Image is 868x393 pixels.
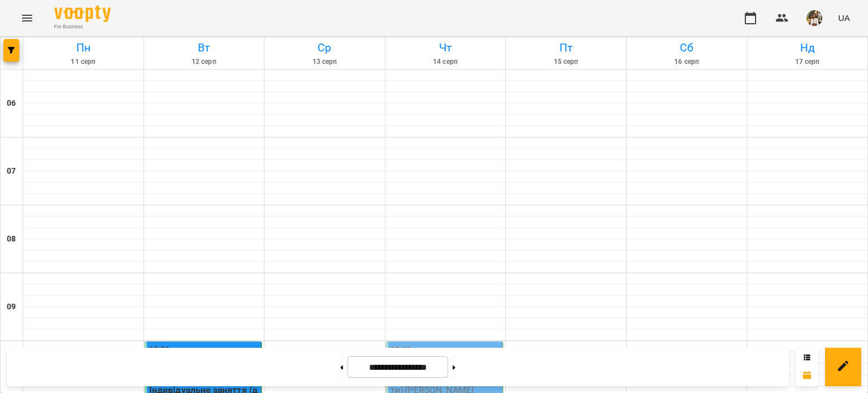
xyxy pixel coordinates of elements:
[7,165,16,178] h6: 07
[14,5,41,32] button: Menu
[834,7,854,28] button: UA
[146,39,263,57] h6: Вт
[838,12,850,24] span: UA
[7,301,16,313] h6: 09
[387,39,504,57] h6: Чт
[749,39,866,57] h6: Нд
[628,57,745,67] h6: 16 серп
[266,39,383,57] h6: Ср
[54,6,111,22] img: Voopty Logo
[146,57,263,67] h6: 12 серп
[387,57,504,67] h6: 14 серп
[749,57,866,67] h6: 17 серп
[25,39,142,57] h6: Пн
[54,23,111,31] span: For Business
[806,10,822,26] img: aea806cbca9c040a8c2344d296ea6535.jpg
[25,57,142,67] h6: 11 серп
[507,39,624,57] h6: Пт
[7,97,16,110] h6: 06
[507,57,624,67] h6: 15 серп
[7,233,16,245] h6: 08
[628,39,745,57] h6: Сб
[266,57,383,67] h6: 13 серп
